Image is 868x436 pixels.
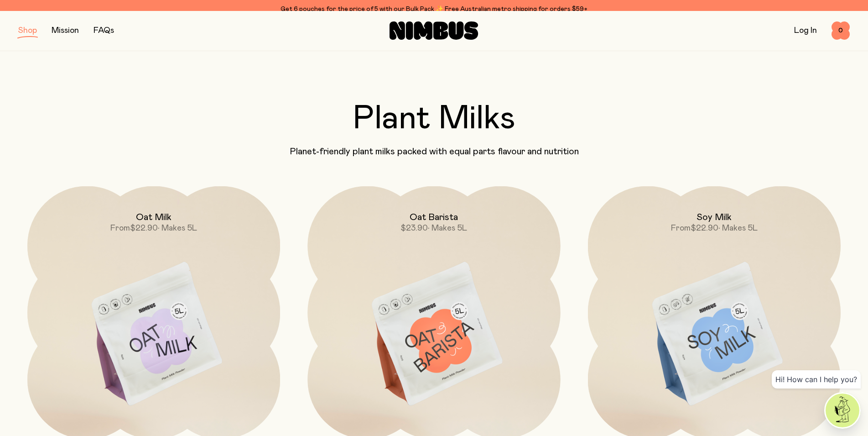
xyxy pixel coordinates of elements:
[18,146,850,157] p: Planet-friendly plant milks packed with equal parts flavour and nutrition
[691,224,718,232] span: $22.90
[52,26,79,35] a: Mission
[410,212,458,223] h2: Oat Barista
[772,370,861,389] div: Hi! How can I help you?
[130,224,158,232] span: $22.90
[718,224,758,232] span: • Makes 5L
[794,26,817,35] a: Log In
[428,224,467,232] span: • Makes 5L
[696,212,732,223] h2: Soy Milk
[671,224,691,232] span: From
[400,224,428,232] span: $23.90
[18,4,850,15] div: Get 6 pouches for the price of 5 with our Bulk Pack ✨ Free Australian metro shipping for orders $59+
[110,224,130,232] span: From
[136,212,172,223] h2: Oat Milk
[18,102,850,135] h2: Plant Milks
[832,21,850,40] button: 0
[158,224,197,232] span: • Makes 5L
[826,394,859,427] img: agent
[94,26,114,35] a: FAQs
